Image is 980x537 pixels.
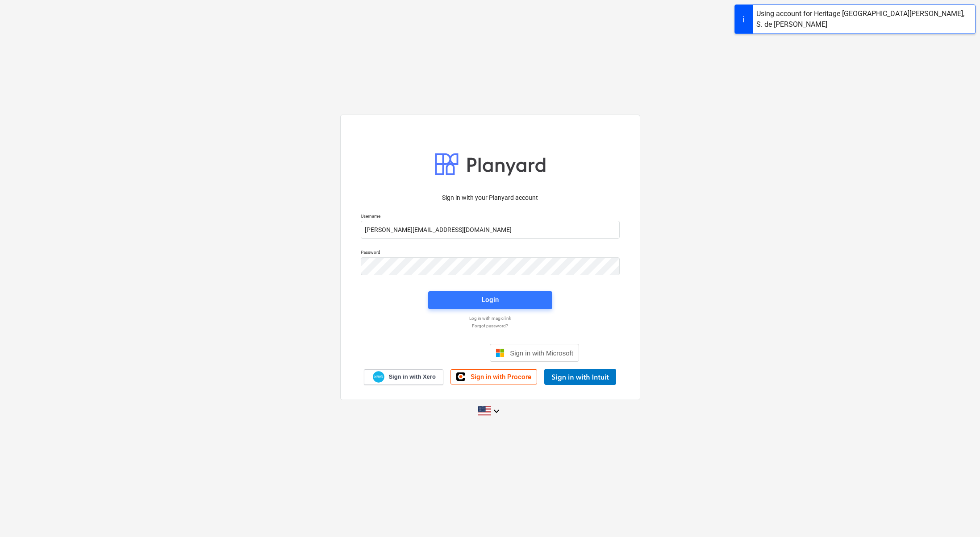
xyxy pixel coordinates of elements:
span: Sign in with Microsoft [510,349,573,357]
div: Login [482,294,499,306]
a: Sign in with Xero [364,369,443,385]
a: Log in with magic link [356,315,624,321]
i: keyboard_arrow_down [491,406,502,417]
span: Sign in with Procore [471,373,531,381]
p: Sign in with your Planyard account [361,193,620,202]
span: Sign in with Xero [388,373,435,381]
a: Sign in with Procore [450,369,537,384]
img: Xero logo [373,371,384,383]
div: Using account for Heritage [GEOGRAPHIC_DATA][PERSON_NAME], S. de [PERSON_NAME] [756,8,972,30]
input: Username [361,221,620,239]
p: Username [361,213,620,221]
button: Login [428,291,552,309]
a: Forgot password? [356,323,624,329]
iframe: Sign in with Google Button [396,343,487,363]
p: Password [361,249,620,257]
img: Microsoft logo [496,348,505,357]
